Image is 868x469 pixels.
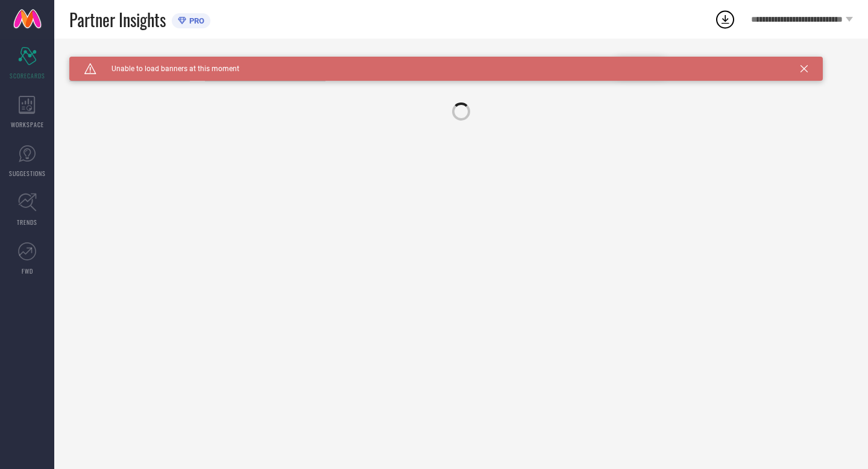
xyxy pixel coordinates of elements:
[69,7,166,32] span: Partner Insights
[17,218,37,227] span: TRENDS
[714,8,736,30] div: Open download list
[96,65,239,73] span: Unable to load banners at this moment
[186,16,204,25] span: PRO
[9,169,46,178] span: SUGGESTIONS
[22,266,33,275] span: FWD
[69,57,190,65] div: Brand
[11,120,44,129] span: WORKSPACE
[10,71,45,80] span: SCORECARDS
